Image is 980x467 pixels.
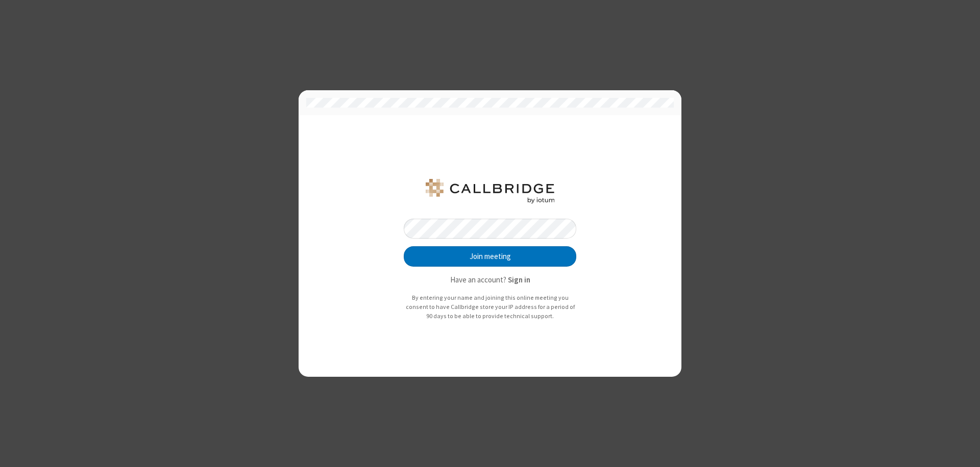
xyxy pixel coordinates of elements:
button: Join meeting [404,246,576,267]
img: QA Selenium DO NOT DELETE OR CHANGE [424,179,556,203]
p: Have an account? [404,274,576,286]
p: By entering your name and joining this online meeting you consent to have Callbridge store your I... [404,293,576,320]
strong: Sign in [508,275,530,284]
button: Sign in [508,274,530,286]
